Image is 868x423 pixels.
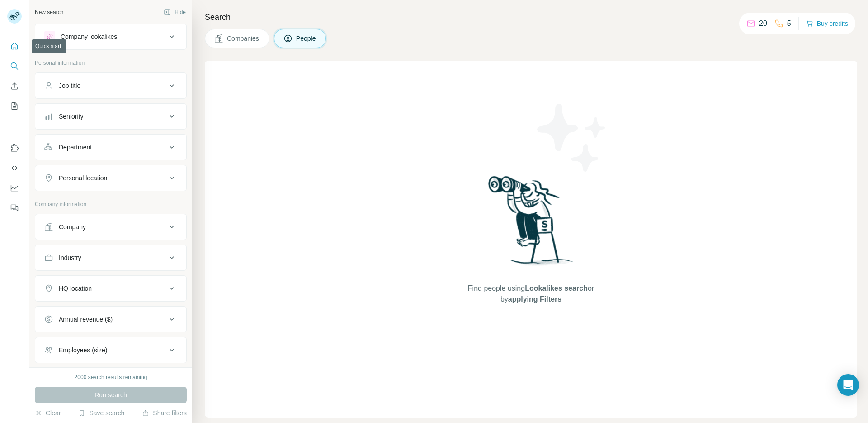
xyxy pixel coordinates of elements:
button: Dashboard [7,180,22,196]
button: Clear [35,409,61,418]
button: Use Surfe on LinkedIn [7,140,22,156]
button: Company lookalikes [35,26,186,48]
h4: Search [205,11,857,24]
span: Lookalikes search [525,284,588,292]
div: HQ location [59,284,92,293]
button: Job title [35,75,186,96]
p: 5 [787,18,791,29]
img: Surfe Illustration - Stars [531,97,613,178]
div: Industry [59,253,81,262]
p: Personal information [35,59,187,67]
div: Company [59,222,86,231]
p: Company information [35,200,187,208]
button: My lists [7,98,22,114]
div: Open Intercom Messenger [837,374,859,396]
button: Industry [35,247,186,269]
button: Employees (size) [35,339,186,361]
div: Annual revenue ($) [59,315,113,324]
div: Seniority [59,112,83,121]
div: Company lookalikes [61,32,117,41]
span: Find people using or by [458,283,603,305]
button: Use Surfe API [7,160,22,176]
div: Department [59,143,92,152]
button: Seniority [35,106,186,127]
button: Annual revenue ($) [35,308,186,330]
div: Job title [59,81,80,90]
span: applying Filters [508,295,561,303]
button: Personal location [35,167,186,189]
span: Companies [227,34,260,43]
button: Feedback [7,200,22,216]
button: HQ location [35,278,186,299]
div: New search [35,8,63,16]
div: Personal location [59,173,107,183]
button: Buy credits [806,17,848,30]
button: Quick start [7,38,22,54]
button: Share filters [142,409,187,418]
img: Surfe Illustration - Woman searching with binoculars [484,173,578,274]
div: 2000 search results remaining [75,373,147,381]
button: Save search [78,409,124,418]
div: Employees (size) [59,346,107,355]
span: People [296,34,317,43]
button: Hide [157,5,192,19]
button: Department [35,136,186,158]
p: 20 [759,18,767,29]
button: Enrich CSV [7,78,22,94]
button: Search [7,58,22,74]
button: Company [35,216,186,238]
